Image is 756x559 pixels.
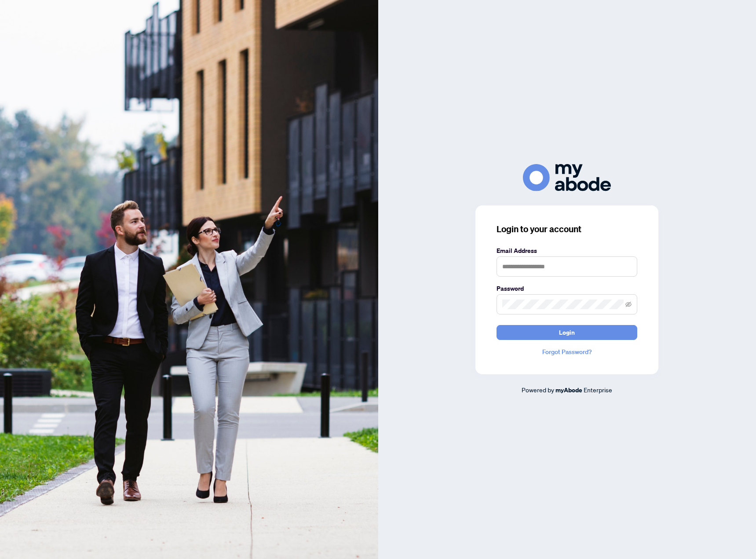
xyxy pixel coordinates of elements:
label: Email Address [497,246,637,256]
span: Login [559,325,575,340]
img: ma-logo [523,164,611,191]
h3: Login to your account [497,223,637,235]
span: eye-invisible [625,301,632,307]
span: Enterprise [584,386,612,394]
label: Password [497,284,637,293]
button: Login [497,325,637,340]
a: myAbode [555,385,582,395]
span: Powered by [522,386,554,394]
a: Forgot Password? [497,347,637,357]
